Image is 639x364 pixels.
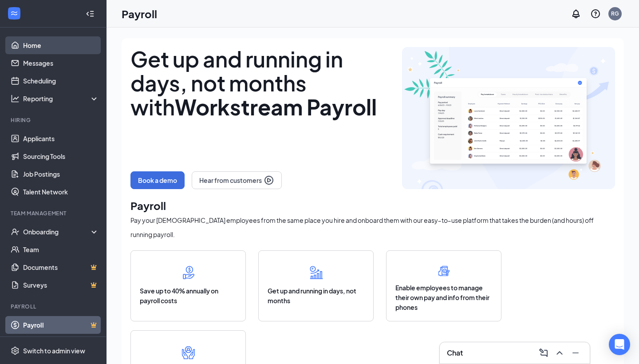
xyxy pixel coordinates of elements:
div: Team Management [11,210,97,217]
div: Payroll [11,303,97,310]
h1: Payroll [122,6,157,21]
span: Enable employees to manage their own pay and info from their phones [395,283,492,312]
div: Reporting [23,94,99,103]
b: Workstream Payroll [175,93,377,120]
a: DocumentsCrown [23,258,99,276]
svg: ComposeMessage [538,348,549,358]
svg: Notifications [571,8,581,19]
div: Onboarding [23,227,91,236]
div: Switch to admin view [23,346,85,355]
svg: Analysis [11,94,20,103]
button: ComposeMessage [536,346,551,360]
a: Job Postings [23,165,99,183]
button: Hear from customers [192,171,282,189]
a: Applicants [23,130,99,147]
a: Talent Network [23,183,99,201]
svg: Settings [11,346,20,355]
a: Messages [23,54,99,72]
svg: QuestionInfo [590,8,601,19]
a: PayrollCrown [23,316,99,334]
span: Pay your [DEMOGRAPHIC_DATA] employees from the same place you hire and onboard them with our easy... [130,216,594,238]
span: Save up to 40% annually on payroll costs [140,286,237,305]
a: Team [23,241,99,258]
svg: Minimize [570,348,581,358]
img: phone [432,260,455,283]
a: Home [23,36,99,54]
a: SurveysCrown [23,276,99,294]
div: Open Intercom Messenger [609,334,630,355]
div: Hiring [11,116,97,124]
div: RG [611,10,619,17]
button: Minimize [568,346,583,360]
svg: UserCheck [11,227,20,236]
a: Sourcing Tools [23,147,99,165]
h3: Chat [447,348,463,358]
img: save [175,260,201,286]
span: Get up and running in days, not months [268,286,364,305]
a: Scheduling [23,72,99,90]
svg: ChevronUp [554,348,565,358]
span: Get up and running in days, not months with [130,45,377,120]
img: run [303,260,329,286]
svg: WorkstreamLogo [10,9,19,18]
img: play [264,175,274,186]
svg: Collapse [86,9,95,18]
button: ChevronUp [552,346,567,360]
h1: Payroll [130,198,615,213]
img: survey-landing [402,47,615,189]
button: Book a demo [130,171,185,189]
